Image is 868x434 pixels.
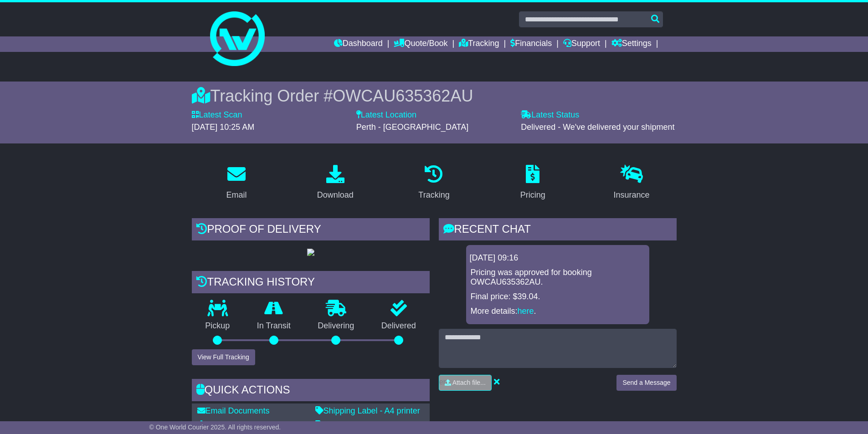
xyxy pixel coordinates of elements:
[220,162,252,204] a: Email
[243,321,304,331] p: In Transit
[521,123,674,132] span: Delivered - We've delivered your shipment
[356,123,468,132] span: Perth - [GEOGRAPHIC_DATA]
[334,36,383,52] a: Dashboard
[608,162,656,204] a: Insurance
[307,249,314,256] img: GetPodImage
[439,218,677,243] div: RECENT CHAT
[192,379,430,403] div: Quick Actions
[412,162,455,204] a: Tracking
[197,420,286,429] a: Download Documents
[192,271,430,296] div: Tracking history
[471,306,645,317] p: More details: .
[520,189,545,201] div: Pricing
[192,86,677,106] div: Tracking Order #
[192,218,430,243] div: Proof of Delivery
[333,87,473,105] span: OWCAU635362AU
[510,36,552,52] a: Financials
[192,110,242,120] label: Latest Scan
[471,268,645,287] p: Pricing was approved for booking OWCAU635362AU.
[563,36,600,52] a: Support
[317,189,354,201] div: Download
[521,110,579,120] label: Latest Status
[192,123,255,132] span: [DATE] 10:25 AM
[197,406,270,415] a: Email Documents
[192,321,244,331] p: Pickup
[315,406,420,415] a: Shipping Label - A4 printer
[149,424,281,431] span: © One World Courier 2025. All rights reserved.
[459,36,499,52] a: Tracking
[614,189,650,201] div: Insurance
[356,110,416,120] label: Latest Location
[368,321,430,331] p: Delivered
[192,349,255,365] button: View Full Tracking
[304,321,368,331] p: Delivering
[611,36,652,52] a: Settings
[394,36,447,52] a: Quote/Book
[418,189,449,201] div: Tracking
[226,189,247,201] div: Email
[311,162,360,204] a: Download
[470,253,646,263] div: [DATE] 09:16
[514,162,551,204] a: Pricing
[616,375,676,391] button: Send a Message
[471,292,645,302] p: Final price: $39.04.
[518,306,534,316] a: here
